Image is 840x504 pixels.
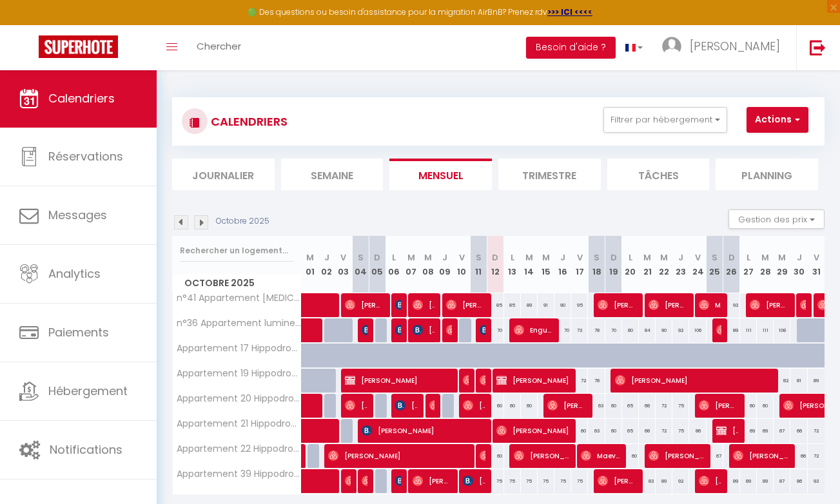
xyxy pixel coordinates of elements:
[48,148,123,164] span: Réservations
[656,236,672,293] th: 22
[750,293,789,317] span: [PERSON_NAME]
[594,251,600,264] abbr: S
[504,394,521,418] div: 60
[496,418,569,443] span: [PERSON_NAME]
[571,419,588,443] div: 60
[446,318,452,342] span: Orlane Lateur
[622,318,639,342] div: 80
[740,419,757,443] div: 69
[678,251,683,264] abbr: J
[712,251,718,264] abbr: S
[175,369,304,378] span: Appartement 19 Hippodrome entrée 223
[656,318,672,342] div: 90
[588,394,605,418] div: 63
[420,236,436,293] th: 08
[639,469,656,493] div: 83
[639,419,656,443] div: 68
[525,251,533,264] abbr: M
[173,274,301,293] span: Octobre 2025
[487,469,503,493] div: 75
[554,469,571,493] div: 75
[610,251,617,264] abbr: D
[492,251,498,264] abbr: D
[607,159,710,190] li: Tâches
[672,419,689,443] div: 75
[649,293,688,317] span: [PERSON_NAME]
[345,293,384,317] span: [PERSON_NAME]
[521,293,538,317] div: 89
[790,236,807,293] th: 30
[800,293,806,317] span: [PERSON_NAME]
[723,293,740,317] div: 93
[577,251,583,264] abbr: V
[345,393,367,418] span: [PERSON_NAME]
[345,368,451,393] span: [PERSON_NAME]
[498,159,601,190] li: Trimestre
[48,383,128,399] span: Hébergement
[656,419,672,443] div: 72
[774,369,790,393] div: 82
[487,394,503,418] div: 60
[175,394,304,403] span: Appartement 20 Hippodrome entrée 223
[197,39,241,53] span: Chercher
[588,318,605,342] div: 78
[761,251,769,264] abbr: M
[554,318,571,342] div: 70
[175,293,304,303] span: n°41 Appartement [MEDICAL_DATA] Lumineux avec terrasse
[740,236,757,293] th: 27
[487,318,503,342] div: 70
[504,469,521,493] div: 75
[588,419,605,443] div: 63
[521,469,538,493] div: 75
[514,318,553,342] span: Enguerrand Boulon
[757,419,774,443] div: 69
[808,419,825,443] div: 72
[672,469,689,493] div: 92
[747,251,750,264] abbr: L
[605,236,622,293] th: 19
[808,369,825,393] div: 89
[175,469,304,479] span: Appartement 39 Hippodrome 223
[740,469,757,493] div: 89
[476,251,482,264] abbr: S
[652,25,796,70] a: ... [PERSON_NAME]
[362,318,367,342] span: [PERSON_NAME]
[180,239,294,262] input: Rechercher un logement...
[656,394,672,418] div: 72
[302,236,318,293] th: 01
[629,251,632,264] abbr: L
[747,107,808,133] button: Actions
[808,469,825,493] div: 93
[662,37,681,56] img: ...
[463,469,485,493] span: [PERSON_NAME]
[723,469,740,493] div: 89
[403,236,420,293] th: 07
[413,293,435,317] span: [PERSON_NAME]
[707,236,723,293] th: 25
[480,368,485,393] span: [PERSON_NAME]
[538,293,554,317] div: 91
[740,318,757,342] div: 111
[723,236,740,293] th: 26
[395,469,401,493] span: [PERSON_NAME]
[436,236,453,293] th: 09
[639,394,656,418] div: 68
[615,368,772,393] span: [PERSON_NAME]
[281,159,384,190] li: Semaine
[345,469,351,493] span: [PERSON_NAME]
[790,419,807,443] div: 66
[672,394,689,418] div: 75
[39,35,118,58] img: Super Booking
[187,25,251,70] a: Chercher
[699,393,738,418] span: [PERSON_NAME]
[459,251,465,264] abbr: V
[588,369,605,393] div: 78
[699,293,721,317] span: Mlk Nait
[560,251,565,264] abbr: J
[554,293,571,317] div: 90
[689,419,706,443] div: 86
[504,293,521,317] div: 85
[413,318,435,342] span: [PERSON_NAME]
[571,293,588,317] div: 95
[175,344,304,353] span: Appartement 17 Hippodrome entrée 223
